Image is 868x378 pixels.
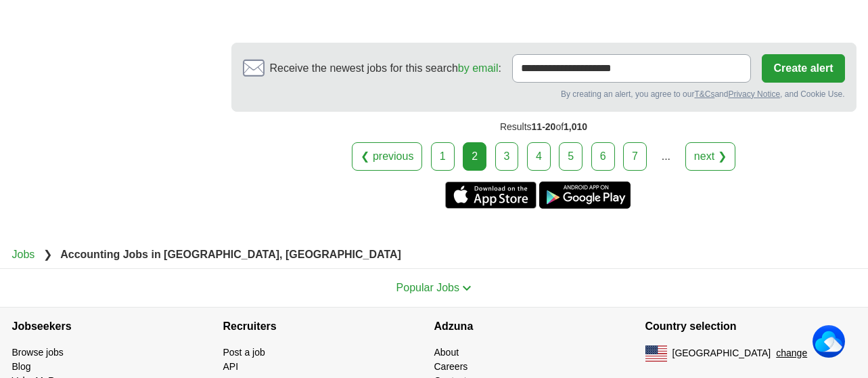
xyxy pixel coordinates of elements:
[652,143,679,170] div: ...
[564,121,587,132] span: 1,010
[645,308,856,345] h4: Country selection
[396,282,459,293] span: Popular Jobs
[645,345,667,362] img: US flag
[694,89,714,99] a: T&Cs
[223,347,265,358] a: Post a job
[672,346,771,360] span: [GEOGRAPHIC_DATA]
[12,347,64,358] a: Browse jobs
[431,142,455,171] a: 1
[539,182,631,209] a: Get the Android app
[231,112,856,142] div: Results of
[776,346,807,360] button: change
[463,142,486,171] div: 2
[462,285,472,291] img: toggle icon
[434,347,459,358] a: About
[623,142,647,171] a: 7
[527,142,551,171] a: 4
[591,142,615,171] a: 6
[458,62,499,74] a: by email
[762,54,844,83] button: Create alert
[270,60,501,77] span: Receive the newest jobs for this search :
[43,249,52,260] span: ❯
[532,121,556,132] span: 11-20
[243,88,845,100] div: By creating an alert, you agree to our and , and Cookie Use.
[445,182,536,209] a: Get the iPhone app
[352,142,422,171] a: ❮ previous
[728,89,780,99] a: Privacy Notice
[559,142,583,171] a: 5
[495,142,519,171] a: 3
[60,249,401,260] strong: Accounting Jobs in [GEOGRAPHIC_DATA], [GEOGRAPHIC_DATA]
[12,249,35,260] a: Jobs
[685,142,735,171] a: next ❯
[434,361,468,372] a: Careers
[223,361,239,372] a: API
[12,361,31,372] a: Blog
